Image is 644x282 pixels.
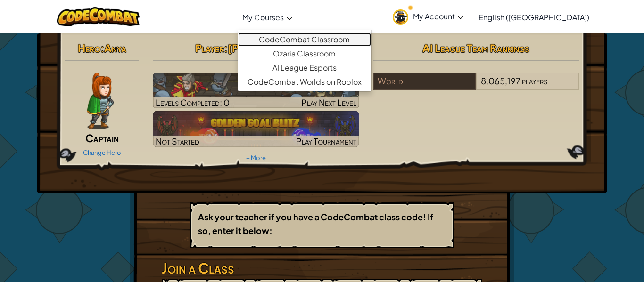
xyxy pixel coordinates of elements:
[156,136,199,146] span: Not Started
[153,73,359,108] img: CS1
[388,2,468,32] a: My Account
[224,41,228,55] span: :
[522,75,547,86] span: players
[156,97,230,108] span: Levels Completed: 0
[474,4,594,30] a: English ([GEOGRAPHIC_DATA])
[238,75,371,89] a: CodeCombat Worlds on Roblox
[481,75,520,86] span: 8,065,197
[85,131,119,145] span: Captain
[87,73,114,129] img: captain-pose.png
[100,41,104,55] span: :
[238,32,371,47] a: CodeCombat Classroom
[57,7,140,26] img: CodeCombat logo
[238,61,371,75] a: AI League Esports
[301,97,356,108] span: Play Next Level
[104,41,126,55] span: Anya
[422,41,529,55] span: AI League Team Rankings
[198,211,433,236] b: Ask your teacher if you have a CodeCombat class code! If so, enter it below:
[246,154,266,161] a: + More
[195,41,224,55] span: Player
[162,258,482,279] h3: Join a Class
[296,136,356,146] span: Play Tournament
[242,12,284,22] span: My Courses
[238,4,297,30] a: My Courses
[78,41,100,55] span: Hero
[393,9,408,25] img: avatar
[413,11,463,21] span: My Account
[238,47,371,61] a: Ozaria Classroom
[153,73,359,108] a: Play Next Level
[373,81,579,92] a: World8,065,197players
[153,111,359,147] img: Golden Goal
[228,41,317,55] span: [PERSON_NAME]
[373,73,476,90] div: World
[83,149,121,156] a: Change Hero
[153,75,359,96] h3: CS1
[479,12,589,22] span: English ([GEOGRAPHIC_DATA])
[153,111,359,147] a: Not StartedPlay Tournament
